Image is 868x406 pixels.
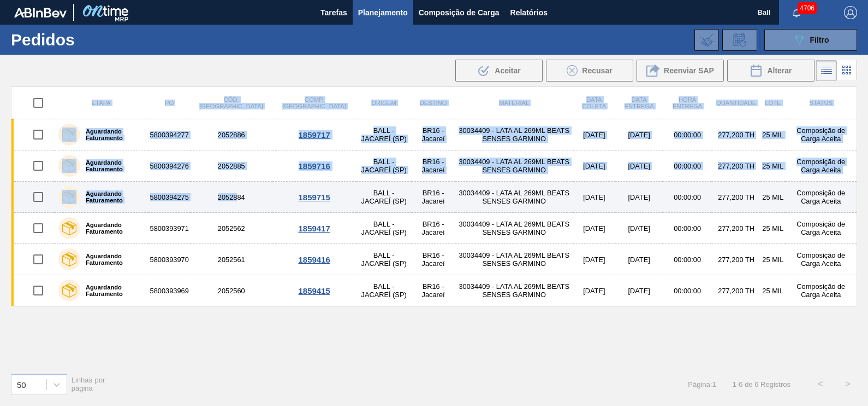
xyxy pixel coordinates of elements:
[274,193,355,202] div: 1859715
[274,161,355,171] div: 1859716
[727,60,815,82] button: Alterar
[637,60,724,82] div: Reenviar SAP
[191,213,272,244] td: 2052562
[412,275,455,306] td: BR16 - Jacareí
[80,190,144,204] label: Aguardando Faturamento
[615,150,663,182] td: [DATE]
[673,96,702,109] span: Hora Entrega
[455,119,573,150] td: 30034409 - LATA AL 269ML BEATS SENSES GARMINO
[274,224,355,233] div: 1859417
[712,275,760,306] td: 277,200 TH
[722,29,757,51] div: Solicitação de Revisão de Pedidos
[191,119,272,150] td: 2052886
[615,244,663,275] td: [DATE]
[455,60,543,82] div: Aceitar
[663,275,712,306] td: 00:00:00
[615,275,663,306] td: [DATE]
[11,150,857,182] a: Aguardando Faturamento58003942762052885BALL - JACAREÍ (SP)BR16 - Jacareí30034409 - LATA AL 269ML ...
[810,36,829,44] span: Filtro
[148,244,191,275] td: 5800393970
[663,150,712,182] td: 00:00:00
[733,380,790,388] span: 1 - 6 de 6 Registros
[274,286,355,295] div: 1859415
[455,244,573,275] td: 30034409 - LATA AL 269ML BEATS SENSES GARMINO
[615,213,663,244] td: [DATE]
[358,6,408,19] span: Planejamento
[760,275,785,306] td: 25 MIL
[816,60,837,81] div: Visão em Lista
[694,29,719,51] div: Importar Negociações dos Pedidos
[573,119,615,150] td: [DATE]
[455,213,573,244] td: 30034409 - LATA AL 269ML BEATS SENSES GARMINO
[191,150,272,182] td: 2052885
[688,380,716,388] span: Página : 1
[420,100,447,106] span: Destino
[495,66,520,75] span: Aceitar
[573,182,615,213] td: [DATE]
[807,370,834,398] button: <
[760,182,785,213] td: 25 MIL
[148,182,191,213] td: 5800394275
[499,100,529,106] span: Material
[760,119,785,150] td: 25 MIL
[760,213,785,244] td: 25 MIL
[582,96,606,109] span: Data coleta
[712,150,760,182] td: 277,200 TH
[165,100,174,106] span: PO
[191,182,272,213] td: 2052884
[615,182,663,213] td: [DATE]
[573,275,615,306] td: [DATE]
[191,244,272,275] td: 2052561
[767,66,792,75] span: Alterar
[80,253,144,266] label: Aguardando Faturamento
[663,213,712,244] td: 00:00:00
[455,150,573,182] td: 30034409 - LATA AL 269ML BEATS SENSES GARMINO
[412,213,455,244] td: BR16 - Jacareí
[765,100,781,106] span: Lote
[356,213,412,244] td: BALL - JACAREÍ (SP)
[356,275,412,306] td: BALL - JACAREÍ (SP)
[412,244,455,275] td: BR16 - Jacareí
[834,370,861,398] button: >
[712,119,760,150] td: 277,200 TH
[786,213,857,244] td: Composição de Carga Aceita
[412,182,455,213] td: BR16 - Jacareí
[663,182,712,213] td: 00:00:00
[274,130,355,140] div: 1859717
[412,119,455,150] td: BR16 - Jacareí
[573,244,615,275] td: [DATE]
[546,60,633,82] button: Recusar
[786,182,857,213] td: Composição de Carga Aceita
[14,8,67,18] img: TNhmsLtSVTkK8tSr43FrP2fwEKptu5GPRR3wAAAABJRU5ErkJggg==
[510,6,548,19] span: Relatórios
[573,213,615,244] td: [DATE]
[764,29,857,51] button: Filtro
[92,100,111,106] span: Etapa
[663,244,712,275] td: 00:00:00
[712,213,760,244] td: 277,200 TH
[664,66,714,75] span: Reenviar SAP
[455,275,573,306] td: 30034409 - LATA AL 269ML BEATS SENSES GARMINO
[371,100,396,106] span: Origem
[11,244,857,275] a: Aguardando Faturamento58003939702052561BALL - JACAREÍ (SP)BR16 - Jacareí30034409 - LATA AL 269ML ...
[148,275,191,306] td: 5800393969
[191,275,272,306] td: 2052560
[11,275,857,306] a: Aguardando Faturamento58003939692052560BALL - JACAREÍ (SP)BR16 - Jacareí30034409 - LATA AL 269ML ...
[615,119,663,150] td: [DATE]
[716,100,756,106] span: Quantidade
[148,119,191,150] td: 5800394277
[786,119,857,150] td: Composição de Carga Aceita
[148,150,191,182] td: 5800394276
[320,6,347,19] span: Tarefas
[274,255,355,264] div: 1859416
[80,222,144,235] label: Aguardando Faturamento
[786,275,857,306] td: Composição de Carga Aceita
[837,60,857,81] div: Visão em Cards
[786,244,857,275] td: Composição de Carga Aceita
[798,2,817,14] span: 4706
[844,6,857,19] img: Logout
[810,100,833,106] span: Status
[17,380,26,389] div: 50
